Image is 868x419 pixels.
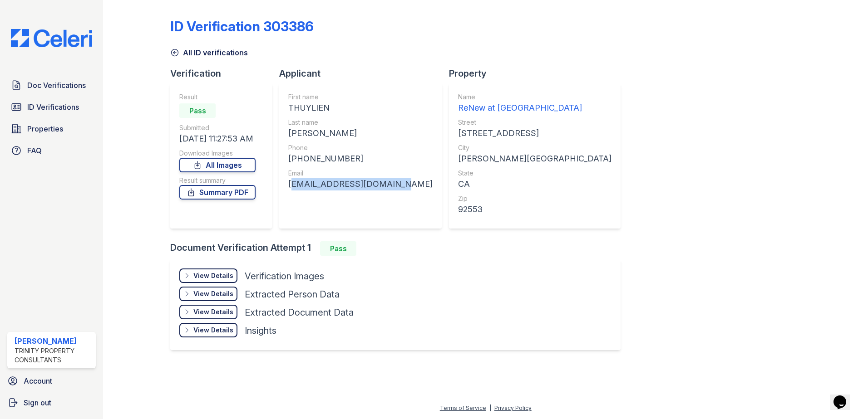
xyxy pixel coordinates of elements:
[193,326,233,335] div: View Details
[489,404,491,411] div: |
[7,141,96,160] a: FAQ
[494,404,532,411] a: Privacy Policy
[288,178,433,190] div: [EMAIL_ADDRESS][DOMAIN_NAME]
[179,149,256,158] div: Download Images
[458,178,612,190] div: CA
[288,118,433,127] div: Last name
[288,93,433,102] div: First name
[179,103,216,118] div: Pass
[4,29,99,47] img: CE_Logo_Blue-a8612792a0a2168367f1c8372b55b34899dd931a85d93a1a3d3e32e68fde9ad4.png
[458,118,612,127] div: Street
[179,132,256,145] div: [DATE] 11:27:53 AM
[193,271,233,280] div: View Details
[449,67,628,80] div: Property
[4,394,99,412] a: Sign out
[288,127,433,140] div: [PERSON_NAME]
[4,372,99,390] a: Account
[458,102,612,114] div: ReNew at [GEOGRAPHIC_DATA]
[179,185,256,200] a: Summary PDF
[27,102,79,112] span: ID Verifications
[458,169,612,178] div: State
[193,289,233,298] div: View Details
[288,102,433,114] div: THUYLIEN
[245,324,276,337] div: Insights
[170,18,314,34] div: ID Verification 303386
[179,158,256,172] a: All Images
[320,241,356,256] div: Pass
[7,98,96,116] a: ID Verifications
[458,152,612,165] div: [PERSON_NAME][GEOGRAPHIC_DATA]
[179,93,256,102] div: Result
[24,397,51,408] span: Sign out
[24,375,52,386] span: Account
[7,76,96,94] a: Doc Verifications
[245,270,324,283] div: Verification Images
[27,80,86,91] span: Doc Verifications
[458,127,612,140] div: [STREET_ADDRESS]
[170,67,279,80] div: Verification
[245,288,340,301] div: Extracted Person Data
[179,176,256,185] div: Result summary
[440,404,486,411] a: Terms of Service
[279,67,449,80] div: Applicant
[288,143,433,152] div: Phone
[27,145,42,156] span: FAQ
[458,203,612,216] div: 92553
[458,93,612,114] a: Name ReNew at [GEOGRAPHIC_DATA]
[458,93,612,102] div: Name
[15,346,92,365] div: Trinity Property Consultants
[179,123,256,132] div: Submitted
[288,152,433,165] div: [PHONE_NUMBER]
[830,383,859,410] iframe: chat widget
[27,123,63,134] span: Properties
[170,241,628,256] div: Document Verification Attempt 1
[193,307,233,317] div: View Details
[15,336,92,346] div: [PERSON_NAME]
[245,306,354,319] div: Extracted Document Data
[458,143,612,152] div: City
[7,120,96,138] a: Properties
[170,47,248,58] a: All ID verifications
[458,194,612,203] div: Zip
[288,169,433,178] div: Email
